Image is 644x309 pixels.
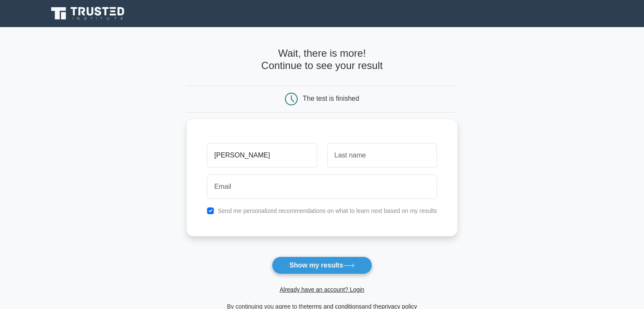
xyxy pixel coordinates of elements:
[303,95,359,102] div: The test is finished
[218,207,437,214] label: Send me personalized recommendations on what to learn next based on my results
[187,47,457,72] h4: Wait, there is more! Continue to see your result
[272,257,372,274] button: Show my results
[207,174,437,199] input: Email
[279,286,364,293] a: Already have an account? Login
[327,143,437,168] input: Last name
[207,143,317,168] input: First name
